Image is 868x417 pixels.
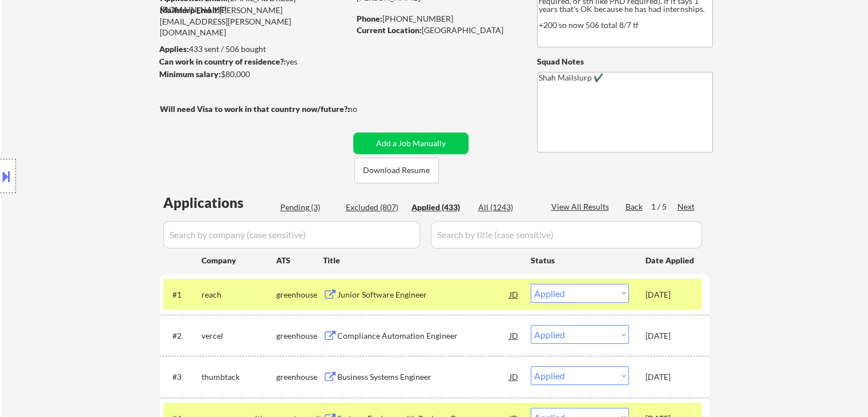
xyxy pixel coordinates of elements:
[159,44,189,54] strong: Applies:
[159,69,221,79] strong: Minimum salary:
[159,56,346,67] div: yes
[357,14,382,23] strong: Phone:
[346,202,403,213] div: Excluded (807)
[337,371,510,383] div: Business Systems Engineer
[201,330,276,342] div: vercel
[354,158,439,183] button: Download Resume
[159,57,286,66] strong: Can work in country of residence?:
[337,289,510,300] div: Junior Software Engineer
[537,56,713,67] div: Squad Notes
[353,133,469,154] button: Add a Job Manually
[160,5,349,38] div: [PERSON_NAME][EMAIL_ADDRESS][PERSON_NAME][DOMAIN_NAME]
[201,371,276,383] div: thumbtack
[508,366,520,387] div: JD
[276,289,323,300] div: greenhouse
[323,255,520,266] div: Title
[280,202,337,213] div: Pending (3)
[357,25,422,35] strong: Current Location:
[478,202,535,213] div: All (1243)
[172,330,192,342] div: #2
[625,201,644,212] div: Back
[645,371,696,383] div: [DATE]
[163,196,276,210] div: Applications
[276,255,323,266] div: ATS
[276,371,323,383] div: greenhouse
[651,201,677,212] div: 1 / 5
[172,289,192,300] div: #1
[357,13,518,25] div: [PHONE_NUMBER]
[431,221,702,248] input: Search by title (case sensitive)
[160,5,219,15] strong: Mailslurp Email:
[160,104,350,114] strong: Will need Visa to work in that country now/future?:
[276,330,323,342] div: greenhouse
[201,289,276,300] div: reach
[172,371,192,383] div: #3
[348,103,381,115] div: no
[677,201,696,212] div: Next
[411,202,469,213] div: Applied (433)
[337,330,510,342] div: Compliance Automation Engineer
[201,255,276,266] div: Company
[163,221,420,248] input: Search by company (case sensitive)
[551,201,612,212] div: View All Results
[645,289,696,300] div: [DATE]
[531,250,629,270] div: Status
[645,330,696,342] div: [DATE]
[159,69,349,80] div: $80,000
[508,325,520,346] div: JD
[508,284,520,304] div: JD
[357,25,518,36] div: [GEOGRAPHIC_DATA]
[159,43,349,55] div: 433 sent / 506 bought
[645,255,696,266] div: Date Applied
